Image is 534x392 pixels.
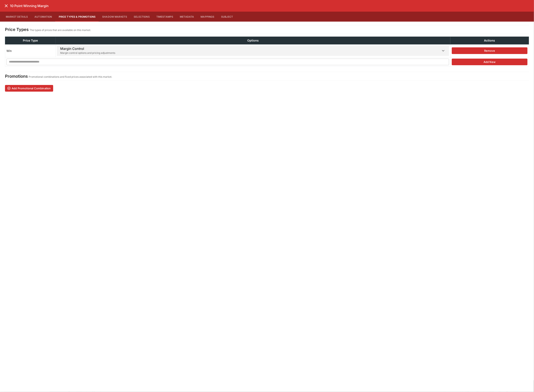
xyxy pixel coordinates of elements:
[452,59,528,65] button: Add New
[57,46,449,56] button: Margin Control Margin control options and pricing adjustments
[452,47,528,54] button: Remove
[176,12,197,22] button: Metadata
[5,74,28,79] h4: Promotions
[10,4,49,8] h6: 10 Point Winning Margin
[29,28,91,32] p: The types of prices that are available on this market.
[5,27,29,32] h4: Price Types
[5,44,56,57] td: Win
[450,37,529,44] th: Actions
[5,37,56,44] th: Price Type
[29,75,112,79] p: Promotional combinations and fixed prices associated with this market.
[60,51,115,55] span: Margin control options and pricing adjustments
[55,12,99,22] button: Price Types & Promotions
[5,85,53,92] button: Add Promotional Combination
[56,37,451,44] th: Options
[218,12,236,22] button: Subject
[2,12,31,22] button: Market Details
[99,12,130,22] button: Shadow Markets
[130,12,153,22] button: Selections
[31,12,55,22] button: Automation
[2,2,10,10] button: close
[197,12,218,22] button: Mappings
[60,47,115,51] h6: Margin Control
[153,12,177,22] button: Timestamps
